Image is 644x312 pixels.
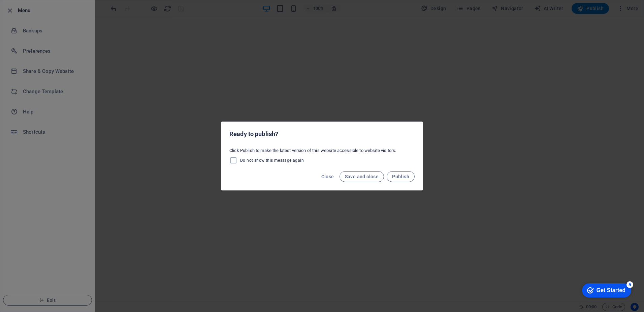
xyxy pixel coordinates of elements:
[48,1,55,8] div: 5
[392,174,409,179] span: Publish
[229,130,415,138] h2: Ready to publish?
[387,171,415,182] button: Publish
[319,171,337,182] button: Close
[340,171,384,182] button: Save and close
[321,174,334,179] span: Close
[345,174,379,179] span: Save and close
[4,3,53,18] div: Get Started 5 items remaining, 0% complete
[221,145,423,167] div: Click Publish to make the latest version of this website accessible to website visitors.
[18,7,47,14] div: Get Started
[240,158,304,163] span: Do not show this message again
